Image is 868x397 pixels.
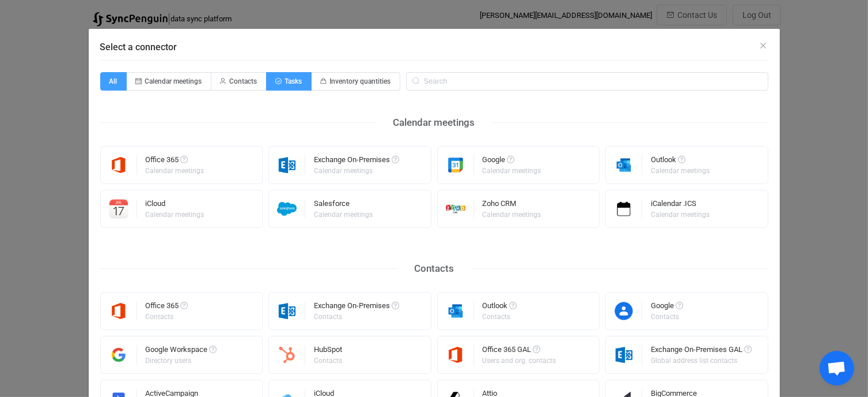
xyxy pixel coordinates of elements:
[269,155,305,175] img: exchange.png
[483,346,558,357] div: Office 365 GAL
[651,167,710,174] div: Calendar meetings
[651,200,711,211] div: iCalendar .ICS
[651,302,683,313] div: Google
[483,313,516,320] div: Contacts
[606,345,642,365] img: exchange.png
[101,301,137,321] img: microsoft365.png
[483,167,541,174] div: Calendar meetings
[483,211,541,218] div: Calendar meetings
[483,200,543,211] div: Zoho CRM
[651,313,681,320] div: Contacts
[376,114,492,132] div: Calendar meetings
[759,40,768,51] button: Close
[146,302,188,313] div: Office 365
[314,346,344,357] div: HubSpot
[314,200,374,211] div: Salesforce
[438,301,474,321] img: outlook.png
[146,200,206,211] div: iCloud
[101,199,137,219] img: icloud-calendar.png
[606,301,642,321] img: google-contacts.png
[314,156,399,167] div: Exchange On-Premises
[100,42,177,53] span: Select a connector
[146,167,204,174] div: Calendar meetings
[314,211,373,218] div: Calendar meetings
[314,357,342,364] div: Contacts
[314,313,397,320] div: Contacts
[146,211,204,218] div: Calendar meetings
[483,357,556,364] div: Users and org. contacts
[146,156,206,167] div: Office 365
[269,345,305,365] img: hubspot.png
[438,155,474,175] img: google.png
[438,345,474,365] img: microsoft365.png
[651,357,750,364] div: Global address list contacts
[651,156,711,167] div: Outlook
[101,345,137,365] img: google-workspace.png
[483,302,517,313] div: Outlook
[606,199,642,219] img: icalendar.png
[314,302,399,313] div: Exchange On-Premises
[269,199,305,219] img: salesforce.png
[146,357,215,364] div: Directory users
[606,155,642,175] img: outlook.png
[146,346,217,357] div: Google Workspace
[483,156,543,167] div: Google
[101,155,137,175] img: microsoft365.png
[651,346,752,357] div: Exchange On-Premises GAL
[406,72,768,91] input: Search
[397,260,471,278] div: Contacts
[314,167,397,174] div: Calendar meetings
[146,313,187,320] div: Contacts
[651,211,710,218] div: Calendar meetings
[269,301,305,321] img: exchange.png
[438,199,474,219] img: zoho-crm.png
[820,351,854,385] div: Open chat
